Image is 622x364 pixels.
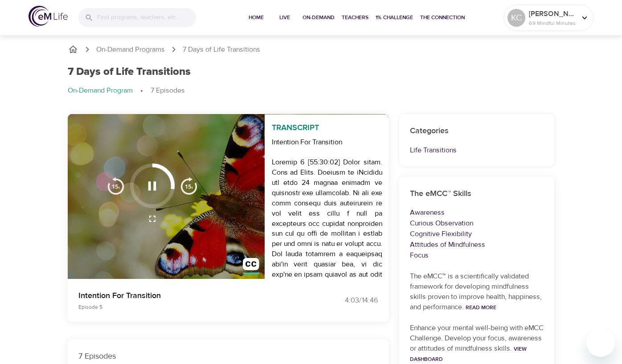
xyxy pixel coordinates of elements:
p: Transcript [265,115,389,134]
p: Enhance your mental well-being with eMCC Challenge. Develop your focus, awareness or attitudes of... [410,323,544,364]
p: Focus [410,250,544,261]
p: 7 Episodes [78,350,378,362]
p: The eMCC™ is a scientifically validated framework for developing mindfulness skills proven to imp... [410,271,544,312]
p: 7 Episodes [151,86,185,96]
nav: breadcrumb [68,44,554,55]
div: KC [507,9,525,27]
h6: The eMCC™ Skills [410,188,544,200]
span: On-Demand [303,13,335,22]
img: logo [29,6,68,27]
a: Read More [466,304,496,311]
span: 1% Challenge [376,13,413,22]
a: View Dashboard [410,345,527,363]
p: On-Demand Program [68,86,133,96]
img: 15s_prev.svg [107,177,125,195]
p: Life Transitions [410,145,544,155]
p: Episode 5 [78,303,300,311]
span: Home [246,13,267,22]
span: Live [274,13,295,22]
p: Curious Observation [410,218,544,229]
input: Find programs, teachers, etc... [97,8,196,27]
nav: breadcrumb [68,86,554,96]
iframe: Button to launch messaging window [586,328,615,357]
img: 15s_next.svg [180,177,198,195]
p: [PERSON_NAME] [529,8,576,19]
p: 7 Days of Life Transitions [183,45,260,55]
p: Attitudes of Mindfulness [410,239,544,250]
span: Teachers [342,13,368,22]
p: Cognitive Flexibility [410,229,544,239]
span: The Connection [420,13,465,22]
h1: 7 Days of Life Transitions [68,65,191,78]
img: close_caption.svg [243,258,259,274]
p: 69 Mindful Minutes [529,19,576,27]
p: Awareness [410,207,544,218]
div: 4:03 / 14:46 [311,295,378,306]
p: Intention For Transition [78,290,300,302]
h6: Categories [410,125,544,138]
a: On-Demand Programs [96,45,165,55]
